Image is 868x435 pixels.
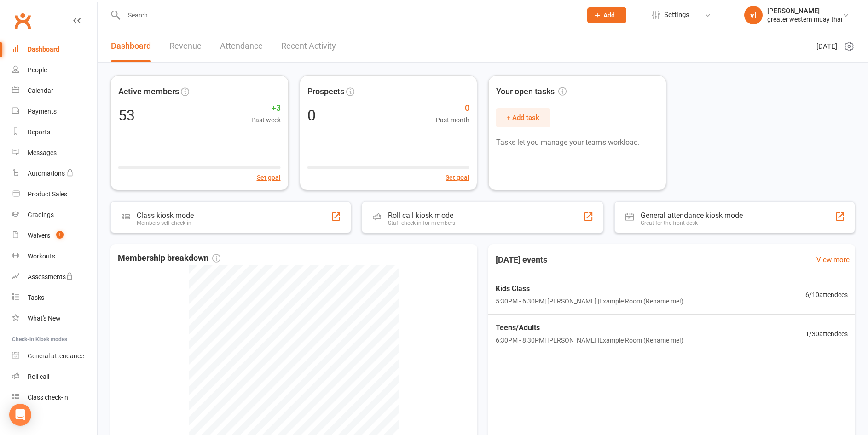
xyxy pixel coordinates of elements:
a: Calendar [12,80,97,101]
div: [PERSON_NAME] [767,7,842,15]
a: Clubworx [11,9,34,32]
div: Open Intercom Messenger [9,404,31,426]
div: Tasks [28,294,44,301]
div: Gradings [28,211,54,218]
div: 53 [118,108,135,123]
a: Tasks [12,287,97,308]
div: Product Sales [28,190,67,198]
span: Settings [664,5,689,25]
div: Automations [28,170,65,177]
button: Set goal [446,172,469,183]
a: Payments [12,101,97,122]
div: 0 [307,108,316,123]
span: 1 [56,231,64,239]
a: Messages [12,143,97,163]
span: Past month [436,115,469,125]
div: Class kiosk mode [137,211,194,220]
div: Payments [28,108,57,115]
div: Reports [28,128,50,136]
div: Dashboard [28,46,59,53]
span: [DATE] [816,41,837,52]
span: Active members [118,85,179,98]
a: People [12,60,97,80]
div: Workouts [28,252,55,260]
div: What's New [28,315,61,322]
div: Assessments [28,273,73,280]
div: Members self check-in [137,220,194,226]
span: Kids Class [496,283,683,295]
span: Your open tasks [496,85,567,98]
a: Class kiosk mode [12,387,97,408]
p: Tasks let you manage your team's workload. [496,137,659,149]
a: Roll call [12,366,97,387]
span: Prospects [307,85,344,98]
div: General attendance kiosk mode [641,211,743,220]
div: Waivers [28,232,50,239]
a: Automations [12,163,97,184]
a: Gradings [12,205,97,225]
div: Messages [28,149,57,156]
span: Past week [251,115,281,125]
span: 0 [436,102,469,115]
span: Membership breakdown [118,252,220,265]
a: Assessments [12,267,97,287]
a: Dashboard [12,39,97,60]
div: General attendance [28,352,84,360]
div: Staff check-in for members [388,220,455,226]
div: Great for the front desk [641,220,743,226]
div: vl [744,6,763,24]
span: Teens/Adults [496,322,683,334]
a: Recent Activity [281,30,336,62]
a: Reports [12,122,97,143]
a: View more [816,254,850,265]
a: General attendance kiosk mode [12,346,97,366]
span: 1 / 30 attendees [805,329,848,339]
a: Attendance [220,30,263,62]
input: Search... [121,9,575,22]
a: Waivers 1 [12,225,97,246]
div: greater western muay thai [767,15,842,23]
span: 6 / 10 attendees [805,290,848,300]
span: 5:30PM - 6:30PM | [PERSON_NAME] | Example Room (Rename me!) [496,296,683,306]
div: Calendar [28,87,53,94]
h3: [DATE] events [488,252,555,268]
button: Add [587,7,626,23]
a: Workouts [12,246,97,267]
span: 6:30PM - 8:30PM | [PERSON_NAME] | Example Room (Rename me!) [496,335,683,345]
a: Product Sales [12,184,97,205]
a: Dashboard [111,30,151,62]
div: Roll call [28,373,49,380]
div: Roll call kiosk mode [388,211,455,220]
button: Set goal [257,172,281,183]
span: Add [603,11,615,19]
button: + Add task [496,108,550,127]
a: Revenue [169,30,202,62]
a: What's New [12,308,97,329]
div: People [28,66,47,74]
div: Class check-in [28,394,68,401]
span: +3 [251,102,281,115]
